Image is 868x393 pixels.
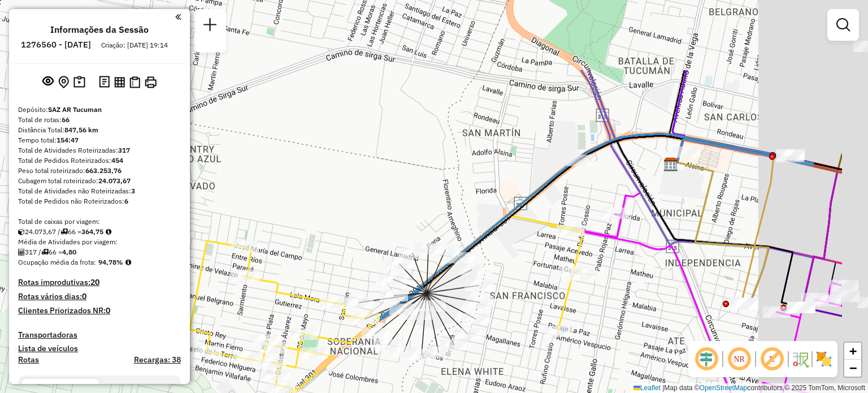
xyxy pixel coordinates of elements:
strong: 66 [62,115,70,124]
a: Clique aqui para minimizar o painel [175,10,181,23]
h4: Rotas vários dias: [18,292,181,301]
span: | [662,384,664,392]
span: Ocupação média da frota: [18,258,96,266]
div: 317 / 66 = [18,247,181,257]
div: Peso total roteirizado: [18,166,181,176]
i: Total de rotas [41,249,49,256]
img: Fluxo de ruas [791,350,809,368]
a: Zoom out [844,360,861,377]
span: Exibir rótulo [758,346,785,373]
div: Total de Pedidos Roteirizados: [18,156,181,166]
i: Meta Caixas/viagem: 251,72 Diferença: 113,03 [106,228,111,235]
div: Atividade não roteirizada - Martu Bebidas Sas [730,298,758,309]
div: Total de Atividades não Roteirizadas: [18,186,181,196]
span: − [849,361,857,375]
div: Total de Atividades Roteirizadas: [18,145,181,156]
h4: Informações da Sessão [50,24,149,35]
a: Zoom in [844,343,861,360]
h6: 1276560 - [DATE] [21,40,91,50]
em: Média calculada utilizando a maior ocupação (%Peso ou %Cubagem) de cada rota da sessão. Rotas cro... [125,259,131,266]
span: Ocultar NR [726,346,753,373]
strong: 317 [118,146,130,154]
img: Exibir/Ocultar setores [815,350,833,368]
i: Cubagem total roteirizado [18,228,25,235]
strong: 663.253,76 [85,166,121,175]
a: Exibir filtros [832,14,854,36]
strong: 3 [131,187,135,195]
div: Total de caixas por viagem: [18,217,181,227]
strong: SAZ AR Tucuman [48,105,102,114]
strong: 0 [82,291,86,301]
div: Criação: [DATE] 19:14 [97,40,172,50]
span: Ocultar deslocamento [693,346,720,373]
button: Centralizar mapa no depósito ou ponto de apoio [56,74,71,91]
h4: Transportadoras [18,330,181,340]
strong: 4,80 [62,248,76,256]
strong: 364,75 [81,227,103,236]
div: Cubagem total roteirizado: [18,176,181,186]
button: Logs desbloquear sessão [97,74,112,91]
div: Total de Pedidos não Roteirizados: [18,196,181,206]
div: Distância Total: [18,125,181,135]
i: Total de rotas [60,228,68,235]
strong: 0 [106,305,110,316]
a: Leaflet [633,384,661,392]
div: Tempo total: [18,135,181,145]
div: Map data © contributors,© 2025 TomTom, Microsoft [631,383,868,393]
strong: 24.073,67 [98,176,131,185]
div: Total de rotas: [18,115,181,125]
button: Imprimir Rotas [142,74,159,90]
strong: 94,78% [98,258,123,266]
h4: Clientes Priorizados NR: [18,306,181,316]
button: Visualizar Romaneio [127,74,142,90]
button: Exibir sessão original [40,73,56,91]
a: Rotas [18,355,39,365]
div: 24.073,67 / 66 = [18,227,181,237]
div: Média de Atividades por viagem: [18,237,181,247]
strong: 6 [124,197,128,205]
h4: Rotas improdutivas: [18,278,181,287]
button: Visualizar relatório de Roteirização [112,74,127,89]
span: + [849,344,857,358]
h4: Recargas: 38 [134,355,181,365]
strong: 20 [90,277,99,287]
i: Total de Atividades [18,249,25,256]
div: Depósito: [18,105,181,115]
strong: 847,56 km [64,126,98,134]
a: OpenStreetMap [700,384,748,392]
strong: 454 [111,156,123,165]
h4: Lista de veículos [18,344,181,353]
strong: 154:47 [57,136,79,144]
a: Nova sessão e pesquisa [199,14,222,39]
img: SAZ AR Tucuman [663,157,678,172]
button: Painel de Sugestão [71,74,88,91]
